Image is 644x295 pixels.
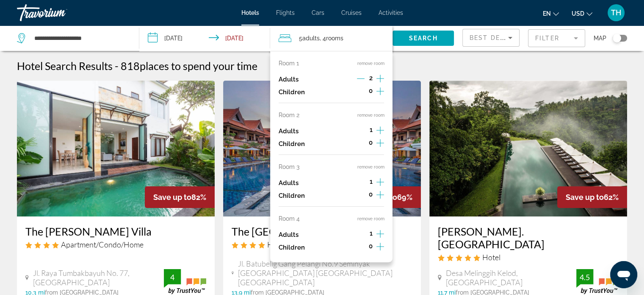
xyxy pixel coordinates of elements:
a: Cruises [341,9,362,16]
span: Map [594,32,606,44]
div: 5 star Hotel [438,253,619,262]
a: Travorium [17,2,102,24]
button: Decrement children [357,191,364,201]
span: Jl. Raya Tumbakbayuh No. 77, [GEOGRAPHIC_DATA] [33,268,164,287]
span: 0 [368,243,372,250]
button: Travelers: 5 adults, 0 children [270,25,392,51]
div: 4 [164,272,181,282]
span: Search [409,35,438,42]
a: [PERSON_NAME]. [GEOGRAPHIC_DATA] [438,225,619,250]
span: TH [611,8,621,17]
button: Toggle map [606,34,627,42]
img: trustyou-badge.svg [164,269,206,294]
button: Increment adults [376,228,384,241]
span: 2 [369,75,372,81]
p: Room 2 [279,112,299,118]
button: Increment adults [376,177,384,189]
div: 4 star Hotel [232,240,412,249]
span: en [543,10,551,17]
div: 4 star Apartment [25,240,206,249]
button: Increment children [376,189,384,202]
span: Jl. Batubelig Gang Pelangi No.9 Seminyak [GEOGRAPHIC_DATA] [GEOGRAPHIC_DATA] [GEOGRAPHIC_DATA] [238,259,412,287]
a: The [PERSON_NAME] Villa [25,225,206,238]
span: rooms [326,35,343,42]
p: Room 1 [279,60,299,67]
span: USD [572,10,584,17]
button: Decrement children [357,87,364,97]
span: 0 [368,191,372,198]
span: 0 [368,87,372,94]
button: Decrement adults [357,178,365,188]
span: Desa Melinggih Kelod, [GEOGRAPHIC_DATA] [446,268,576,287]
button: Decrement adults [357,74,365,84]
span: 1 [369,178,372,185]
img: trustyou-badge.svg [576,269,619,294]
span: places to spend your time [140,59,257,72]
span: Hotel [482,253,500,262]
p: Room 4 [279,215,300,222]
span: Save up to [566,193,604,202]
h2: 818 [121,59,257,72]
button: Increment children [376,138,384,150]
mat-select: Sort by [470,33,512,43]
button: Filter [528,29,585,48]
button: Decrement adults [357,126,365,136]
iframe: Button to launch messaging window [610,261,637,288]
span: 1 [369,126,372,133]
button: Change currency [572,7,592,20]
p: Children [279,192,305,199]
span: Adults [302,35,320,42]
p: Children [279,89,305,96]
img: Hotel image [223,81,421,216]
span: , 4 [320,32,343,44]
button: Change language [543,7,559,20]
a: Hotel image [17,81,215,216]
div: 82% [145,186,215,208]
button: Decrement children [357,139,364,149]
button: remove room [357,61,384,66]
button: Decrement adults [357,230,365,240]
span: Hotel [267,240,285,249]
button: Decrement children [357,242,364,253]
button: User Menu [605,4,627,22]
button: Search [392,31,454,46]
button: remove room [357,164,384,170]
span: 0 [368,139,372,146]
p: Children [279,244,305,251]
span: Apartment/Condo/Home [61,240,144,249]
a: Cars [312,9,324,16]
p: Room 3 [279,163,300,170]
a: Hotels [241,9,259,16]
p: Adults [279,76,299,83]
button: Increment children [376,241,384,254]
span: 5 [299,32,320,44]
a: Activities [379,9,403,16]
span: 1 [369,230,372,237]
button: Increment adults [376,125,384,138]
span: Save up to [153,193,191,202]
div: 62% [557,186,627,208]
img: Hotel image [429,81,627,216]
h3: The [GEOGRAPHIC_DATA] [232,225,412,238]
span: Best Deals [470,34,514,41]
p: Adults [279,231,299,239]
a: Flights [276,9,295,16]
button: remove room [357,216,384,222]
button: Check-in date: Sep 22, 2025 Check-out date: Sep 26, 2025 [139,25,270,51]
p: Children [279,140,305,148]
button: remove room [357,112,384,118]
div: 4.5 [576,272,593,282]
button: Increment children [376,86,384,98]
button: Increment adults [376,73,384,86]
span: - [115,59,119,72]
h1: Hotel Search Results [17,59,113,72]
